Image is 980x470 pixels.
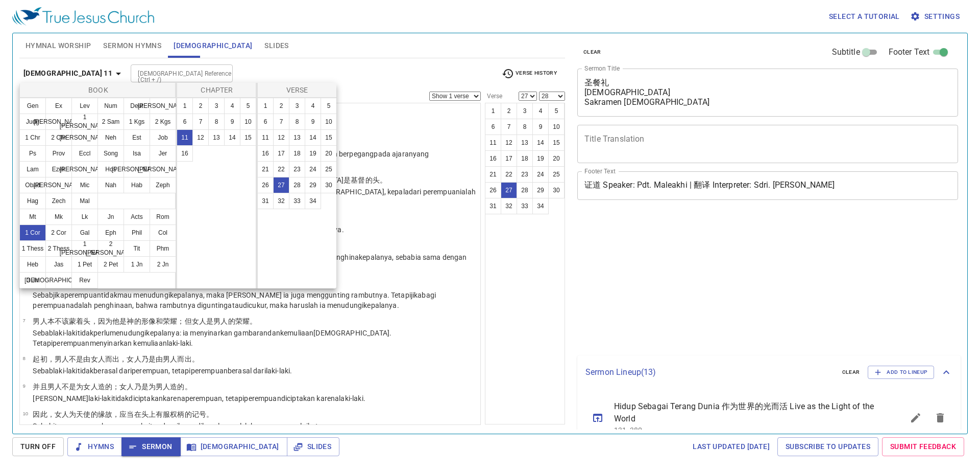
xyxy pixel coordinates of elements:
button: Num [97,98,124,114]
button: 19 [305,145,321,162]
button: Hag [19,193,46,209]
button: Rom [150,209,176,225]
button: 5 [240,98,256,114]
button: Eph [97,225,124,241]
button: Isa [124,145,150,162]
button: Ezek [45,161,72,177]
button: Mt [19,209,46,225]
button: Zeph [150,177,176,193]
button: 2 [192,98,209,114]
button: 17 [273,145,289,162]
button: 11 [257,129,274,146]
button: 7 [273,114,289,130]
button: 7 [192,114,209,130]
button: 1 Pet [71,256,98,273]
button: Zech [45,193,72,209]
button: 20 [321,145,337,162]
button: 30 [321,177,337,193]
button: Deut [124,98,150,114]
button: Heb [19,256,46,273]
button: 27 [273,177,289,193]
button: [PERSON_NAME] [150,98,176,114]
button: Obad [19,177,46,193]
button: Nah [97,177,124,193]
button: Jer [150,145,176,162]
button: 2 Kgs [150,114,176,130]
button: 3 Jn [19,272,46,288]
button: 8 [208,114,225,130]
button: 1 [PERSON_NAME] [71,240,98,257]
button: 5 [321,98,337,114]
button: Lev [71,98,98,114]
button: 21 [257,161,274,177]
button: [DEMOGRAPHIC_DATA] [45,272,72,288]
button: 15 [321,129,337,146]
button: Phil [124,225,150,241]
button: 6 [257,114,274,130]
button: Lam [19,161,46,177]
button: Acts [124,209,150,225]
button: Gen [19,98,46,114]
button: Prov [45,145,72,162]
button: [PERSON_NAME] [71,129,98,146]
button: 2 [PERSON_NAME] [97,240,124,257]
button: 9 [305,114,321,130]
button: 4 [224,98,240,114]
button: 2 Sam [97,114,124,130]
button: Hos [97,161,124,177]
button: 1 [177,98,193,114]
button: 3 [289,98,305,114]
button: 9 [224,114,240,130]
button: 13 [208,129,225,146]
button: Hab [124,177,150,193]
button: [PERSON_NAME] [150,161,176,177]
button: 32 [273,193,289,209]
button: 2 Cor [45,225,72,241]
button: 34 [305,193,321,209]
button: 12 [273,129,289,146]
button: 8 [289,114,305,130]
button: Phm [150,240,176,257]
button: [PERSON_NAME] [71,161,98,177]
button: Jas [45,256,72,273]
button: 10 [240,114,256,130]
button: 1 [PERSON_NAME] [71,114,98,130]
button: 1 Jn [124,256,150,273]
button: 2 Pet [97,256,124,273]
button: 15 [240,129,256,146]
button: 1 Thess [19,240,46,257]
button: 4 [305,98,321,114]
p: Chapter [179,85,255,95]
button: Mic [71,177,98,193]
button: 2 Thess [45,240,72,257]
button: Rev [71,272,98,288]
button: Judg [19,114,46,130]
button: Job [150,129,176,146]
button: 22 [273,161,289,177]
button: Song [97,145,124,162]
button: 25 [321,161,337,177]
button: Ex [45,98,72,114]
button: 14 [305,129,321,146]
button: Lk [71,209,98,225]
button: 1 Chr [19,129,46,146]
button: 6 [177,114,193,130]
button: 13 [289,129,305,146]
button: 12 [192,129,209,146]
button: 16 [257,145,274,162]
button: Tit [124,240,150,257]
button: Ps [19,145,46,162]
button: 2 Jn [150,256,176,273]
button: 2 [273,98,289,114]
button: Est [124,129,150,146]
button: [PERSON_NAME] [45,177,72,193]
button: 31 [257,193,274,209]
button: 14 [224,129,240,146]
button: Gal [71,225,98,241]
button: 24 [305,161,321,177]
button: Col [150,225,176,241]
button: 11 [177,129,193,146]
button: Jn [97,209,124,225]
button: 1 Cor [19,225,46,241]
button: [PERSON_NAME] [45,114,72,130]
